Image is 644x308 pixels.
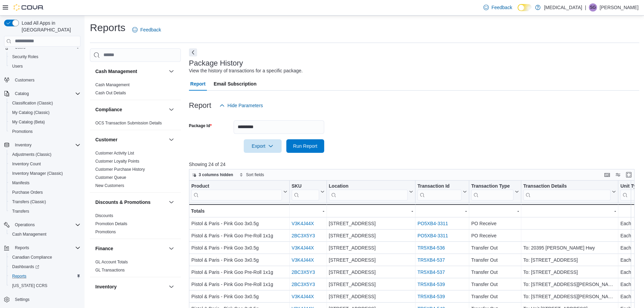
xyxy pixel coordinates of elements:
[12,64,23,69] span: Users
[9,118,48,126] a: My Catalog (Beta)
[9,109,80,117] span: My Catalog (Classic)
[418,221,448,226] a: PO5XB4-3311
[9,207,80,215] span: Transfers
[95,106,166,113] button: Compliance
[7,117,83,127] button: My Catalog (Beta)
[90,258,181,277] div: Finance
[7,52,83,62] button: Security Roles
[471,183,519,200] button: Transaction Type
[12,199,46,205] span: Transfers (Classic)
[286,139,324,153] button: Run Report
[95,199,166,206] button: Discounts & Promotions
[12,100,53,106] span: Classification (Classic)
[95,183,124,188] a: New Customers
[523,244,616,252] div: To: 20395 [PERSON_NAME] Hwy
[9,263,80,271] span: Dashboards
[214,77,257,91] span: Email Subscription
[95,259,128,265] span: GL Account Totals
[9,150,80,159] span: Adjustments (Classic)
[9,253,55,261] a: Canadian Compliance
[291,294,314,299] a: V3K4J44X
[7,150,83,159] button: Adjustments (Classic)
[291,207,324,215] div: -
[189,123,212,128] label: Package Id
[471,256,519,264] div: Transfer Out
[329,219,413,228] div: [STREET_ADDRESS]
[95,151,134,156] a: Customer Activity List
[418,294,445,299] a: TR5XB4-539
[9,253,80,261] span: Canadian Compliance
[191,256,287,264] div: Pistol & Paris - Pink Goo 3x0.5g
[7,230,83,239] button: Cash Management
[9,118,80,126] span: My Catalog (Beta)
[12,110,50,115] span: My Catalog (Classic)
[471,244,519,252] div: Transfer Out
[248,139,278,153] span: Export
[585,3,586,11] p: |
[12,171,63,176] span: Inventory Manager (Classic)
[95,159,139,164] a: Customer Loyalty Points
[9,99,56,107] a: Classification (Classic)
[9,127,35,136] a: Promotions
[291,233,315,238] a: 2BC3X5Y3
[95,229,116,235] span: Promotions
[291,282,315,287] a: 2BC3X5Y3
[523,256,616,264] div: To: [STREET_ADDRESS]
[167,244,175,253] button: Finance
[95,82,129,87] a: Cash Management
[167,105,175,114] button: Compliance
[1,89,83,98] button: Catalog
[418,269,445,275] a: TR5XB4-537
[12,90,31,98] button: Catalog
[9,230,49,238] a: Cash Management
[481,1,515,14] a: Feedback
[167,198,175,206] button: Discounts & Promotions
[518,4,532,11] input: Dark Mode
[418,183,461,200] div: Transaction Id URL
[95,221,127,227] span: Promotion Details
[95,68,137,75] h3: Cash Management
[293,143,317,149] span: Run Report
[7,127,83,136] button: Promotions
[9,179,80,187] span: Manifests
[189,161,639,168] p: Showing 24 of 24
[329,256,413,264] div: [STREET_ADDRESS]
[291,221,314,226] a: V3K4J44X
[12,209,29,214] span: Transfers
[199,172,233,177] span: 3 columns hidden
[95,90,126,96] span: Cash Out Details
[329,268,413,276] div: [STREET_ADDRESS]
[167,136,175,144] button: Customer
[7,281,83,290] button: [US_STATE] CCRS
[9,263,42,271] a: Dashboards
[95,150,134,156] span: Customer Activity List
[12,283,47,288] span: [US_STATE] CCRS
[95,283,117,290] h3: Inventory
[418,245,445,251] a: TR5XB4-536
[9,179,32,187] a: Manifests
[246,172,264,177] span: Sort fields
[95,136,166,143] button: Customer
[471,280,519,288] div: Transfer Out
[291,183,319,200] div: SKU URL
[12,161,41,167] span: Inventory Count
[9,53,80,61] span: Security Roles
[1,75,83,85] button: Customers
[12,295,32,304] a: Settings
[7,62,83,71] button: Users
[12,141,80,149] span: Inventory
[523,207,616,215] div: -
[7,197,83,207] button: Transfers (Classic)
[190,77,206,91] span: Report
[95,175,126,180] a: Customer Queue
[95,167,145,172] span: Customer Purchase History
[12,76,37,84] a: Customers
[140,26,161,33] span: Feedback
[244,139,282,153] button: Export
[12,129,33,134] span: Promotions
[167,283,175,291] button: Inventory
[95,221,127,226] a: Promotion Details
[329,244,413,252] div: [STREET_ADDRESS]
[95,199,150,206] h3: Discounts & Promotions
[7,271,83,281] button: Reports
